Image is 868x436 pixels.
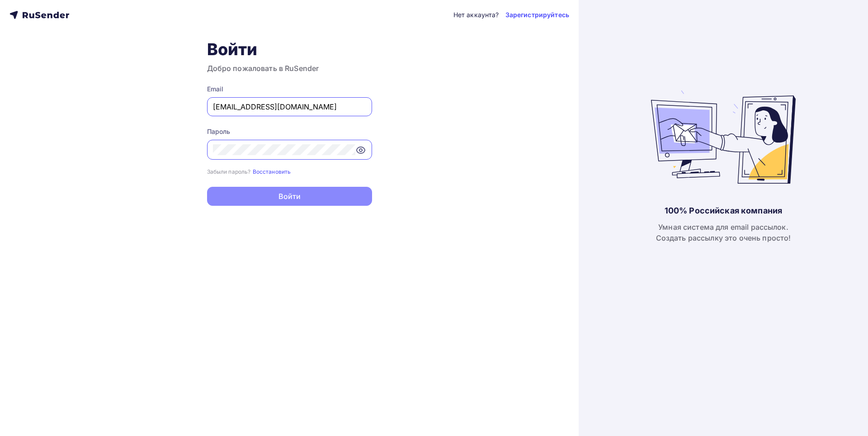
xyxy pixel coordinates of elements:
[207,39,372,59] h1: Войти
[207,168,251,175] small: Забыли пароль?
[253,168,291,175] small: Восстановить
[656,222,791,243] div: Умная система для email рассылок. Создать рассылку это очень просто!
[453,10,499,19] div: Нет аккаунта?
[505,10,569,19] a: Зарегистрируйтесь
[207,85,372,94] div: Email
[207,127,372,136] div: Пароль
[207,187,372,206] button: Войти
[665,205,782,216] div: 100% Российская компания
[213,101,366,112] input: Укажите свой email
[207,63,372,74] h3: Добро пожаловать в RuSender
[253,167,291,175] a: Восстановить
